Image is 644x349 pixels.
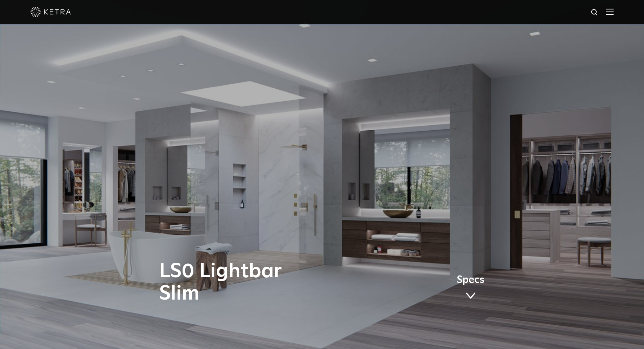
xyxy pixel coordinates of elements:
h1: LS0 Lightbar Slim [159,260,350,305]
a: Specs [457,275,484,302]
img: search icon [591,8,599,17]
img: ketra-logo-2019-white [30,7,71,17]
span: Specs [457,275,484,285]
img: Hamburger%20Nav.svg [606,8,614,15]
